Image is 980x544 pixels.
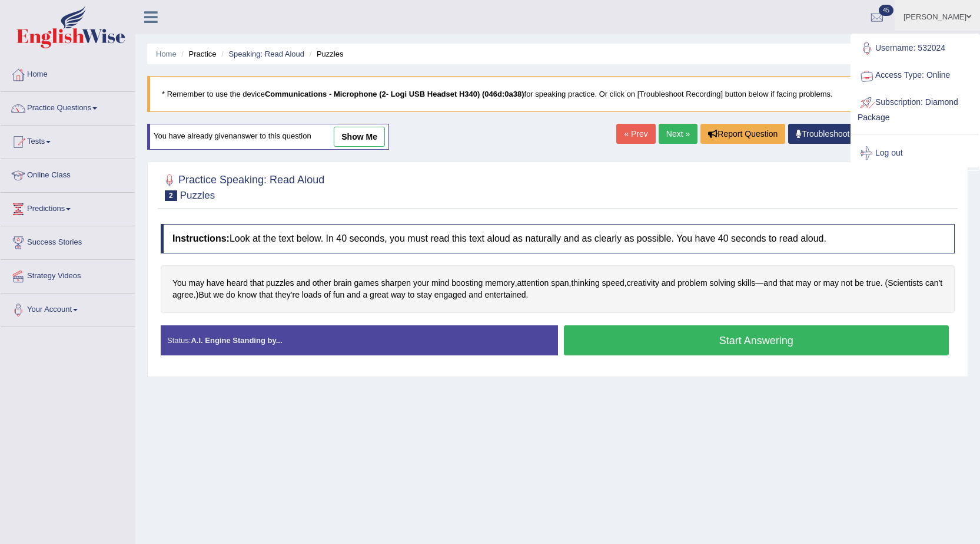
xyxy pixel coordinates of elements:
[451,277,483,289] span: Click to see word definition
[517,277,549,289] span: Click to see word definition
[866,277,881,289] span: Click to see word definition
[307,48,344,60] li: Puzzles
[551,277,569,289] span: Click to see word definition
[161,224,955,253] h4: Look at the text below. In 40 seconds, you must read this text aloud as naturally and as clearly ...
[250,277,264,289] span: Click to see word definition
[1,126,135,155] a: Tests
[334,127,385,147] a: show me
[408,289,415,301] span: Click to see word definition
[147,76,968,112] blockquote: * Remember to use the device for speaking practice. Or click on [Troubleshoot Recording] button b...
[147,124,389,150] div: You have already given answer to this question
[333,277,351,289] span: Click to see word definition
[391,289,406,301] span: Click to see word definition
[888,277,923,289] span: Click to see word definition
[841,277,852,289] span: Click to see word definition
[796,277,811,289] span: Click to see word definition
[172,277,187,289] span: Click to see word definition
[616,124,655,144] a: « Prev
[296,277,310,289] span: Click to see word definition
[417,289,432,301] span: Click to see word definition
[485,289,526,301] span: Click to see word definition
[161,265,955,313] div: , , , — . ( .) .
[275,289,300,301] span: Click to see word definition
[1,92,135,121] a: Practice Questions
[852,140,979,167] a: Log out
[662,277,675,289] span: Click to see word definition
[700,124,785,144] button: Report Question
[227,277,248,289] span: Click to see word definition
[677,277,707,289] span: Click to see word definition
[564,325,949,355] button: Start Answering
[313,277,331,289] span: Click to see word definition
[324,289,331,301] span: Click to see word definition
[161,325,558,355] div: Status:
[788,124,897,144] a: Troubleshoot Recording
[265,90,524,98] b: Communications - Microphone (2- Logi USB Headset H340) (046d:0a38)
[602,277,624,289] span: Click to see word definition
[381,277,411,289] span: Click to see word definition
[738,277,755,289] span: Click to see word definition
[226,289,235,301] span: Click to see word definition
[431,277,449,289] span: Click to see word definition
[1,193,135,222] a: Predictions
[469,289,482,301] span: Click to see word definition
[1,294,135,323] a: Your Account
[259,289,273,301] span: Click to see word definition
[823,277,839,289] span: Click to see word definition
[302,289,321,301] span: Click to see word definition
[207,277,224,289] span: Click to see word definition
[855,277,864,289] span: Click to see word definition
[813,277,820,289] span: Click to see word definition
[879,5,893,16] span: 45
[780,277,793,289] span: Click to see word definition
[1,260,135,289] a: Strategy Videos
[165,190,177,201] span: 2
[213,289,224,301] span: Click to see word definition
[238,289,257,301] span: Click to see word definition
[925,277,942,289] span: Click to see word definition
[189,277,204,289] span: Click to see word definition
[852,89,979,128] a: Subscription: Diamond Package
[347,289,360,301] span: Click to see word definition
[1,159,135,189] a: Online Class
[1,58,135,88] a: Home
[434,289,467,301] span: Click to see word definition
[180,190,215,201] small: Puzzles
[627,277,659,289] span: Click to see word definition
[178,48,216,60] li: Practice
[228,50,304,58] a: Speaking: Read Aloud
[659,124,697,144] a: Next »
[571,277,599,289] span: Click to see word definition
[413,277,429,289] span: Click to see word definition
[156,50,177,58] a: Home
[763,277,777,289] span: Click to see word definition
[191,336,282,345] strong: A.I. Engine Standing by...
[852,62,979,89] a: Access Type: Online
[333,289,344,301] span: Click to see word definition
[172,289,194,301] span: Click to see word definition
[161,172,324,201] h2: Practice Speaking: Read Aloud
[198,289,211,301] span: Click to see word definition
[370,289,388,301] span: Click to see word definition
[852,35,979,62] a: Username: 532024
[363,289,367,301] span: Click to see word definition
[485,277,515,289] span: Click to see word definition
[710,277,736,289] span: Click to see word definition
[1,226,135,256] a: Success Stories
[172,233,230,243] b: Instructions:
[354,277,379,289] span: Click to see word definition
[266,277,294,289] span: Click to see word definition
